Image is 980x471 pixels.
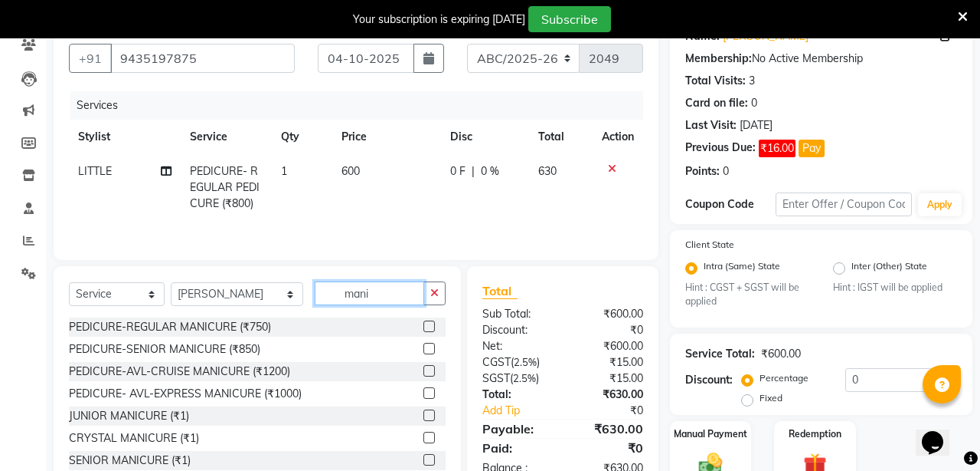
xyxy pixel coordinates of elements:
span: LITTLE [78,164,112,178]
label: Redemption [789,427,841,441]
div: Membership: [685,51,752,67]
div: Service Total: [685,346,755,362]
input: Search by Name/Mobile/Email/Code [110,44,295,73]
div: [DATE] [740,117,773,133]
label: Percentage [759,371,808,385]
div: ( ) [471,371,563,387]
div: Sub Total: [471,306,563,322]
span: 2.5% [513,372,536,384]
span: 1 [281,164,287,178]
div: ( ) [471,354,563,371]
div: JUNIOR MANICURE (₹1) [69,408,189,424]
th: Qty [272,120,332,154]
div: Last Visit: [685,117,737,133]
label: Intra (Same) State [704,259,780,278]
span: 2.5% [514,356,537,368]
th: Service [181,120,272,154]
div: ₹630.00 [563,387,655,403]
div: SENIOR MANICURE (₹1) [69,453,191,469]
div: ₹600.00 [563,306,655,322]
div: Card on file: [685,95,748,111]
input: Search or Scan [315,282,424,305]
div: Coupon Code [685,196,776,212]
label: Manual Payment [674,427,747,441]
div: Your subscription is expiring [DATE] [353,12,525,28]
div: ₹0 [563,439,655,457]
div: Services [70,91,655,120]
span: 0 % [481,163,499,180]
span: SGST [482,371,510,385]
th: Price [332,120,441,154]
div: 0 [751,95,757,111]
div: ₹0 [578,403,655,419]
button: +91 [69,44,112,73]
div: Discount: [685,372,733,388]
div: Payable: [471,420,563,438]
iframe: chat widget [916,410,965,456]
small: Hint : CGST + SGST will be applied [685,281,810,309]
th: Total [529,120,593,154]
span: 0 F [450,163,465,180]
span: PEDICURE- REGULAR PEDICURE (₹800) [190,164,260,210]
div: 0 [723,163,729,180]
div: ₹15.00 [563,371,655,387]
label: Client State [685,238,734,252]
button: Apply [918,193,962,216]
div: No Active Membership [685,51,957,67]
div: Previous Due: [685,140,756,157]
input: Enter Offer / Coupon Code [776,193,912,216]
div: Total: [471,387,563,403]
a: Add Tip [471,403,578,419]
th: Action [593,120,643,154]
div: Discount: [471,322,563,338]
div: ₹15.00 [563,354,655,371]
div: PEDICURE- AVL-EXPRESS MANICURE (₹1000) [69,386,302,402]
label: Inter (Other) State [851,259,927,278]
th: Disc [441,120,529,154]
button: Pay [799,140,825,157]
span: | [472,163,475,180]
div: Paid: [471,439,563,457]
span: 630 [538,164,557,178]
small: Hint : IGST will be applied [833,281,958,295]
span: ₹16.00 [759,140,795,157]
div: ₹600.00 [563,338,655,354]
button: Subscribe [528,6,611,32]
span: 600 [341,164,360,178]
div: PEDICURE-SENIOR MANICURE (₹850) [69,341,260,357]
label: Fixed [759,391,782,405]
span: CGST [482,355,511,369]
div: Points: [685,163,720,180]
div: Total Visits: [685,73,746,89]
div: ₹600.00 [761,346,801,362]
div: ₹0 [563,322,655,338]
div: PEDICURE-REGULAR MANICURE (₹750) [69,319,271,335]
span: Total [482,283,518,299]
div: 3 [749,73,755,89]
div: ₹630.00 [563,420,655,438]
div: Net: [471,338,563,354]
div: PEDICURE-AVL-CRUISE MANICURE (₹1200) [69,364,290,380]
th: Stylist [69,120,181,154]
div: CRYSTAL MANICURE (₹1) [69,430,199,446]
